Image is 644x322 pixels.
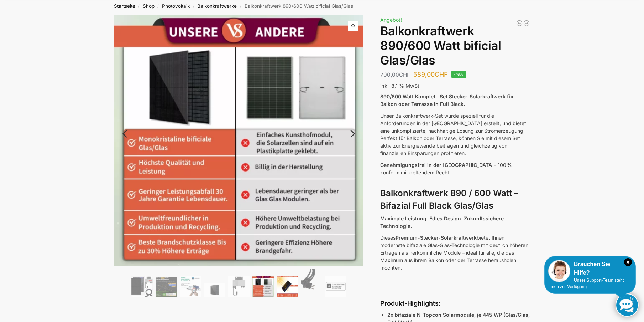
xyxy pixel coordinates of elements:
[380,300,441,307] strong: Produkt-Highlights:
[162,3,190,9] a: Photovoltaik
[380,188,518,211] strong: Balkonkraftwerk 890 / 600 Watt – Bifazial Full Black Glas/Glas
[156,277,177,297] img: Balkonkraftwerk 890/600 Watt bificial Glas/Glas – Bild 2
[363,15,613,266] img: Balkonkraftwerk 890/600 Watt bificial Glas/Glas 13
[277,276,298,297] img: Bificial 30 % mehr Leistung
[548,260,570,282] img: Customer service
[399,71,410,78] span: CHF
[131,276,153,297] img: Bificiales Hochleistungsmodul
[548,260,632,277] div: Brauchen Sie Hilfe?
[114,3,135,9] a: Startseite
[548,278,624,289] span: Unser Support-Team steht Ihnen zur Verfügung
[380,234,530,271] p: Dieses bietet Ihnen modernste bifaziale Glas-Glas-Technologie mit deutlich höheren Erträgen als h...
[380,162,494,168] span: Genehmigungsfrei in der [GEOGRAPHIC_DATA]
[197,3,237,9] a: Balkonkraftwerke
[435,71,448,78] span: CHF
[143,3,155,9] a: Shop
[380,71,410,78] bdi: 700,00
[380,112,530,157] p: Unser Balkonkraftwerk-Set wurde speziell für die Anforderungen in der [GEOGRAPHIC_DATA] erstellt,...
[380,24,530,67] h1: Balkonkraftwerk 890/600 Watt bificial Glas/Glas
[190,4,197,9] span: /
[413,71,448,78] bdi: 589,00
[301,269,322,297] img: Anschlusskabel-3meter_schweizer-stecker
[451,71,466,78] span: -16%
[380,17,402,23] span: Angebot!
[204,283,225,297] img: Maysun
[380,83,421,89] span: inkl. 8,1 % MwSt.
[325,276,346,297] img: Balkonkraftwerk 890/600 Watt bificial Glas/Glas – Bild 9
[396,235,477,241] strong: Premium-Stecker-Solarkraftwerk
[180,276,201,297] img: Balkonkraftwerk 890/600 Watt bificial Glas/Glas – Bild 3
[155,4,162,9] span: /
[252,276,274,297] img: Bificial im Vergleich zu billig Modulen
[135,4,143,9] span: /
[624,258,632,266] i: Schließen
[523,20,530,27] a: Steckerkraftwerk 890/600 Watt, mit Ständer für Terrasse inkl. Lieferung
[516,20,523,27] a: 890/600 Watt Solarkraftwerk + 2,7 KW Batteriespeicher Genehmigungsfrei
[228,276,250,297] img: Balkonkraftwerk 890/600 Watt bificial Glas/Glas – Bild 5
[380,162,512,175] span: – 100 % konform mit geltendem Recht.
[237,4,244,9] span: /
[380,93,514,107] strong: 890/600 Watt Komplett-Set Stecker-Solarkraftwerk für Balkon oder Terrasse in Full Black.
[380,215,504,229] strong: Maximale Leistung. Edles Design. Zukunftssichere Technologie.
